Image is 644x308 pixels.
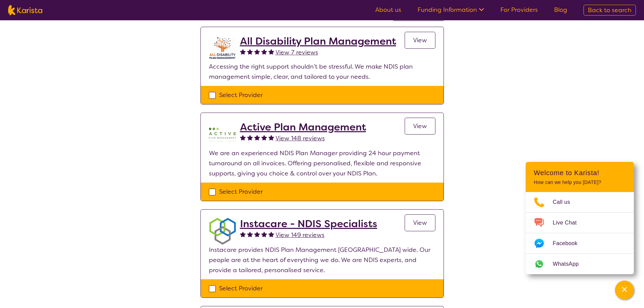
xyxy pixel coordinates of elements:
[261,49,267,54] img: fullstar
[500,6,538,14] a: For Providers
[534,180,626,185] p: How can we help you [DATE]?
[247,49,253,54] img: fullstar
[405,214,435,231] a: View
[405,118,435,135] a: View
[413,122,427,130] span: View
[375,6,401,14] a: About us
[209,218,236,245] img: obkhna0zu27zdd4ubuus.png
[268,231,274,237] img: fullstar
[240,35,396,47] a: All Disability Plan Management
[418,6,484,14] a: Funding Information
[268,49,274,54] img: fullstar
[276,231,325,239] span: View 149 reviews
[276,133,325,143] a: View 148 reviews
[526,254,634,274] a: Web link opens in a new tab.
[276,47,318,57] a: View 7 reviews
[413,219,427,227] span: View
[554,6,567,14] a: Blog
[268,135,274,140] img: fullstar
[209,121,236,148] img: pypzb5qm7jexfhutod0x.png
[261,231,267,237] img: fullstar
[276,134,325,142] span: View 148 reviews
[526,192,634,274] ul: Choose channel
[209,62,435,82] p: Accessing the right support shouldn’t be stressful. We make NDIS plan management simple, clear, a...
[254,231,260,237] img: fullstar
[240,218,377,230] a: Instacare - NDIS Specialists
[553,259,587,269] span: WhatsApp
[553,238,586,248] span: Facebook
[8,5,42,15] img: Karista logo
[240,121,366,133] a: Active Plan Management
[247,231,253,237] img: fullstar
[254,49,260,54] img: fullstar
[553,218,585,228] span: Live Chat
[247,135,253,140] img: fullstar
[209,245,435,275] p: Instacare provides NDIS Plan Management [GEOGRAPHIC_DATA] wide. Our people are at the heart of ev...
[405,32,435,49] a: View
[209,35,236,62] img: at5vqv0lot2lggohlylh.jpg
[583,5,636,16] a: Back to search
[588,6,631,14] span: Back to search
[553,197,578,207] span: Call us
[413,36,427,44] span: View
[615,281,634,300] button: Channel Menu
[240,231,246,237] img: fullstar
[240,49,246,54] img: fullstar
[209,148,435,179] p: We are an experienced NDIS Plan Manager providing 24 hour payment turnaround on all invoices. Off...
[534,169,626,177] h2: Welcome to Karista!
[526,162,634,274] div: Channel Menu
[240,135,246,140] img: fullstar
[276,230,325,240] a: View 149 reviews
[254,135,260,140] img: fullstar
[276,48,318,56] span: View 7 reviews
[261,135,267,140] img: fullstar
